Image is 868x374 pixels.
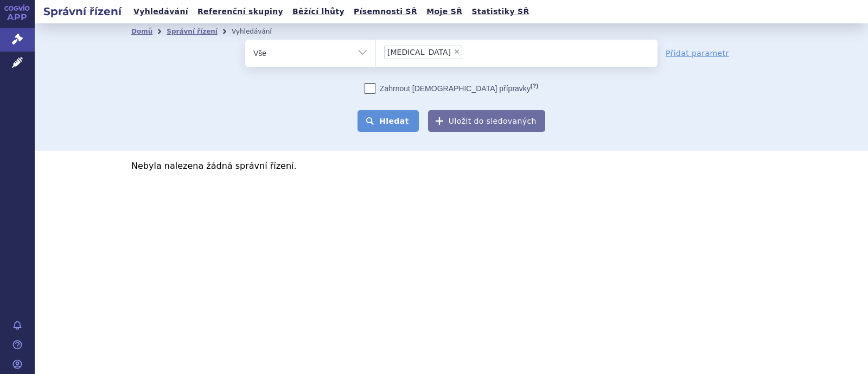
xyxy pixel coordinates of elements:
h2: Správní řízení [35,4,130,19]
li: Vyhledávání [232,23,286,40]
span: × [454,48,460,55]
a: Referenční skupiny [194,4,286,19]
button: Hledat [358,110,419,132]
a: Běžící lhůty [289,4,348,19]
a: Vyhledávání [130,4,192,19]
a: Správní řízení [167,28,218,35]
abbr: (?) [531,83,538,90]
a: Domů [131,28,152,35]
input: [MEDICAL_DATA] [465,45,506,59]
a: Písemnosti SŘ [350,4,420,19]
a: Moje SŘ [423,4,465,19]
label: Zahrnout [DEMOGRAPHIC_DATA] přípravky [365,83,538,94]
button: Uložit do sledovaných [428,110,545,132]
a: Statistiky SŘ [468,4,532,19]
span: [MEDICAL_DATA] [387,48,451,56]
a: Přidat parametr [666,48,729,59]
p: Nebyla nalezena žádná správní řízení. [131,162,771,170]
